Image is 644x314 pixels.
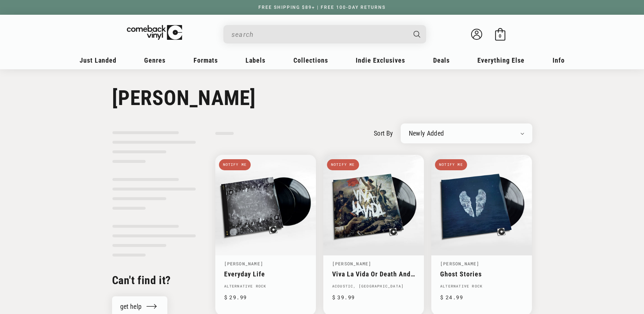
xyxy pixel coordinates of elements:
span: Labels [246,56,265,64]
a: [PERSON_NAME] [224,261,264,266]
h1: [PERSON_NAME] [112,86,532,110]
h2: Can't find it? [112,273,196,287]
span: Collections [293,56,328,64]
span: Everything Else [477,56,525,64]
a: [PERSON_NAME] [332,261,372,266]
a: Everyday Life [224,270,307,278]
span: Indie Exclusives [356,56,405,64]
button: Search [407,25,427,43]
div: Search [223,25,426,43]
span: Genres [144,56,166,64]
span: Deals [433,56,450,64]
a: FREE SHIPPING $89+ | FREE 100-DAY RETURNS [251,5,393,10]
span: Info [553,56,565,64]
span: 0 [499,33,501,39]
label: sort by [374,128,393,138]
input: search [232,27,406,42]
a: Viva La Vida Or Death And All His Friends [332,270,415,278]
span: Formats [194,56,218,64]
a: [PERSON_NAME] [440,261,480,266]
a: Ghost Stories [440,270,523,278]
span: Just Landed [80,56,116,64]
